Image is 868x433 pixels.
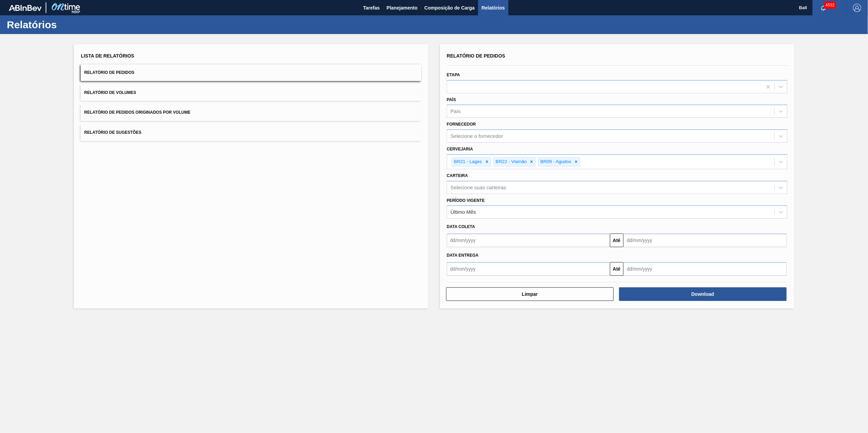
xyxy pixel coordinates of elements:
span: Relatório de Volumes [84,90,136,95]
div: Último Mês [451,209,476,215]
label: Período Vigente [447,198,485,203]
button: Relatório de Pedidos Originados por Volume [81,104,421,121]
span: Relatórios [482,4,505,12]
h1: Relatórios [7,21,128,29]
span: Relatório de Pedidos Originados por Volume [84,110,190,115]
button: Até [610,262,624,276]
button: Relatório de Pedidos [81,64,421,81]
button: Download [619,287,787,301]
span: 4532 [824,1,836,9]
label: Cervejaria [447,147,473,151]
div: BR09 - Agudos [538,158,572,166]
input: dd/mm/yyyy [624,234,787,247]
label: Fornecedor [447,122,476,127]
img: Logout [853,4,861,12]
label: País [447,97,456,102]
button: Relatório de Volumes [81,84,421,101]
div: BR21 - Lages [452,158,483,166]
input: dd/mm/yyyy [624,262,787,276]
span: Planejamento [386,4,417,12]
input: dd/mm/yyyy [447,262,610,276]
span: Relatório de Pedidos [447,53,505,59]
button: Até [610,234,624,247]
span: Relatório de Pedidos [84,70,134,75]
span: Data Entrega [447,253,478,258]
div: Selecione o fornecedor [451,133,503,139]
img: TNhmsLtSVTkK8tSr43FrP2fwEKptu5GPRR3wAAAABJRU5ErkJggg== [9,5,42,11]
label: Carteira [447,173,468,178]
button: Limpar [446,287,614,301]
div: BR22 - Viamão [494,158,528,166]
div: Selecione suas carteiras [451,185,506,190]
span: Lista de Relatórios [81,53,134,59]
input: dd/mm/yyyy [447,234,610,247]
span: Composição de Carga [424,4,475,12]
div: País [451,109,461,114]
button: Notificações [812,3,834,13]
span: Relatório de Sugestões [84,130,141,135]
label: Etapa [447,73,460,77]
span: Data coleta [447,224,475,229]
button: Relatório de Sugestões [81,124,421,141]
span: Tarefas [363,4,380,12]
